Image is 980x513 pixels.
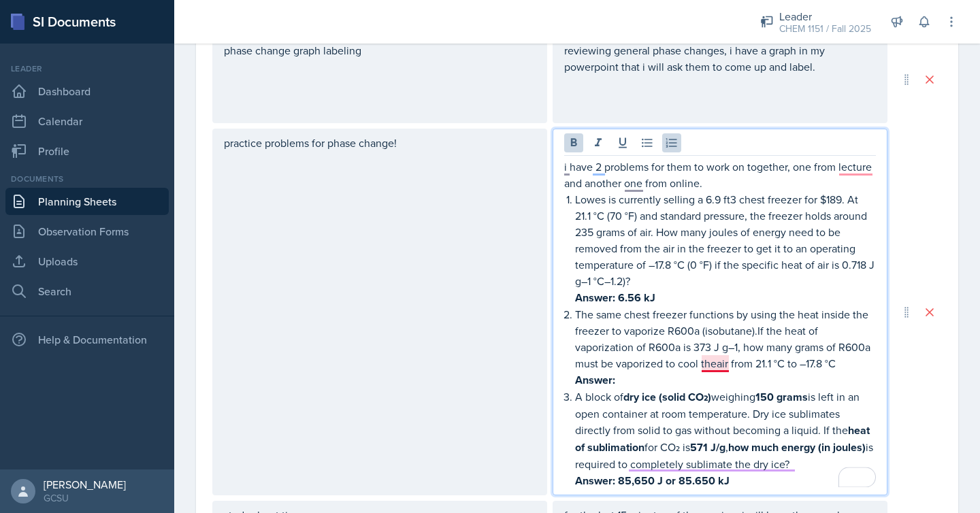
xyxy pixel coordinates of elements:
[5,78,169,105] a: Dashboard
[5,107,169,135] a: Calendar
[575,372,615,388] strong: Answer:
[755,389,808,405] strong: 150 grams
[564,159,876,489] div: To enrich screen reader interactions, please activate Accessibility in Grammarly extension settings
[44,478,126,491] div: [PERSON_NAME]
[575,306,876,371] p: The same chest freezer functions by using the heat inside the freezer to vaporize R600a (isobutan...
[5,248,169,275] a: Uploads
[623,389,711,405] strong: dry ice (solid CO₂)
[575,191,876,289] p: Lowes is currently selling a 6.9 ft3 chest freezer for $189. At 21.1 °C (70 °F) and standard pres...
[575,388,876,472] p: A block of weighing is left in an open container at room temperature. Dry ice sublimates directly...
[5,63,169,75] div: Leader
[5,278,169,305] a: Search
[779,22,871,36] div: CHEM 1151 / Fall 2025
[5,173,169,185] div: Documents
[690,440,725,455] strong: 571 J/g
[5,218,169,245] a: Observation Forms
[728,440,866,455] strong: how much energy (in joules)
[779,8,871,24] div: Leader
[5,326,169,353] div: Help & Documentation
[575,290,655,305] strong: Answer: 6.56 kJ
[224,135,536,151] p: practice problems for phase change!
[564,159,876,191] p: i have 2 problems for them to work on together, one from lecture and another one from online.
[5,137,169,165] a: Profile
[44,491,126,505] div: GCSU
[224,42,536,59] p: phase change graph labeling
[575,473,730,489] strong: Answer: 85,650 J or 85.650 kJ
[5,188,169,215] a: Planning Sheets
[564,42,876,75] p: reviewing general phase changes, i have a graph in my powerpoint that i will ask them to come up ...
